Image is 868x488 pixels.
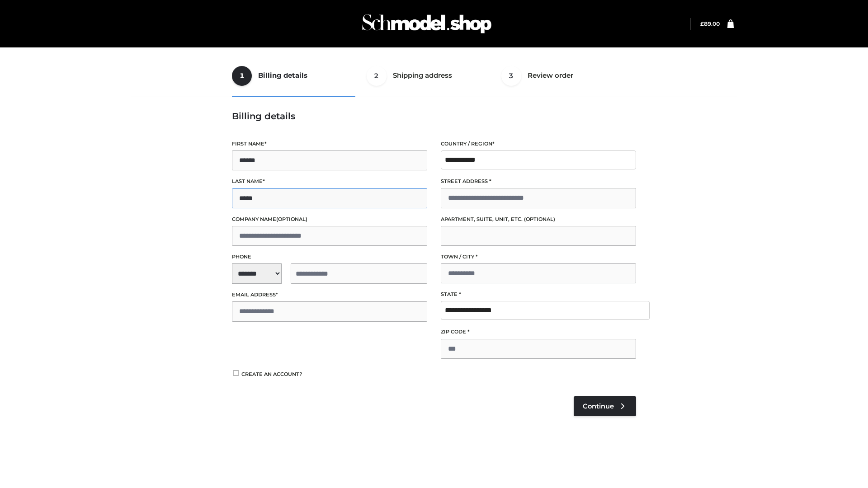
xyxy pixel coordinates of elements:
span: (optional) [524,216,555,222]
h3: Billing details [232,111,636,122]
label: Country / Region [441,140,636,148]
a: £89.00 [700,20,720,27]
span: £ [700,20,704,27]
label: Street address [441,177,636,186]
a: Continue [574,396,636,416]
img: Schmodel Admin 964 [359,6,495,42]
label: Email address [232,291,427,299]
label: ZIP Code [441,328,636,336]
span: (optional) [276,216,307,222]
span: Create an account? [241,371,302,377]
label: Company name [232,215,427,224]
label: Last name [232,177,427,186]
label: Phone [232,253,427,261]
span: Continue [583,402,614,410]
label: State [441,290,636,299]
input: Create an account? [232,370,240,376]
label: First name [232,140,427,148]
bdi: 89.00 [700,20,720,27]
label: Apartment, suite, unit, etc. [441,215,636,224]
label: Town / City [441,253,636,261]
